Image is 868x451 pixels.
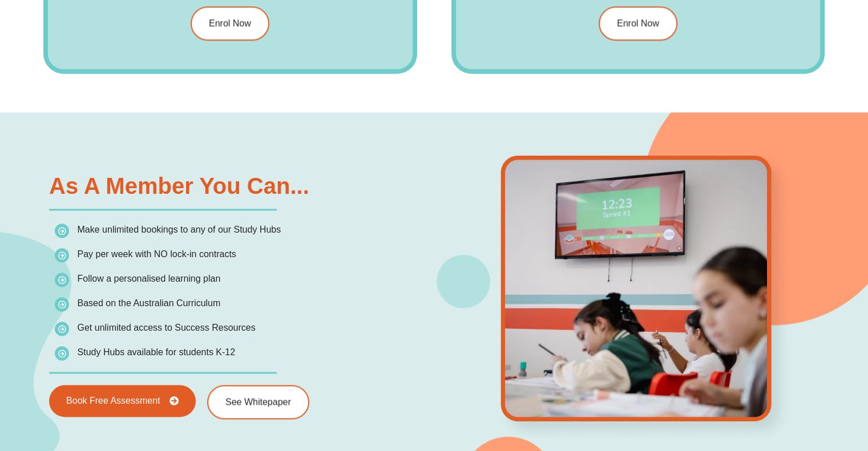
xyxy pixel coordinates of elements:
img: icon-list.png [55,224,69,238]
span: Pay per week with NO lock-in contracts [78,249,236,259]
a: Enrol Now [599,6,677,40]
span: Study Hubs available for students K-12 [78,347,236,357]
span: Make unlimited bookings to any of our Study Hubs [78,225,281,234]
a: Enrol Now [191,6,269,40]
span: Based on the Australian Curriculum [78,298,221,308]
img: icon-list.png [55,248,69,262]
img: icon-list.png [55,297,69,311]
span: Enrol Now [209,19,251,28]
span: Follow a personalised learning plan [78,274,221,283]
span: Book Free Assessment [66,396,160,405]
img: icon-list.png [55,346,69,360]
h2: As a Member You Can... [49,174,428,197]
img: icon-list.png [55,273,69,287]
img: icon-list.png [55,322,69,336]
span: Get unlimited access to Success Resources [78,323,256,332]
a: Book Free Assessment [49,385,196,417]
span: Enrol Now [617,19,659,28]
a: See Whitepaper [207,385,309,419]
span: See Whitepaper [225,397,291,407]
